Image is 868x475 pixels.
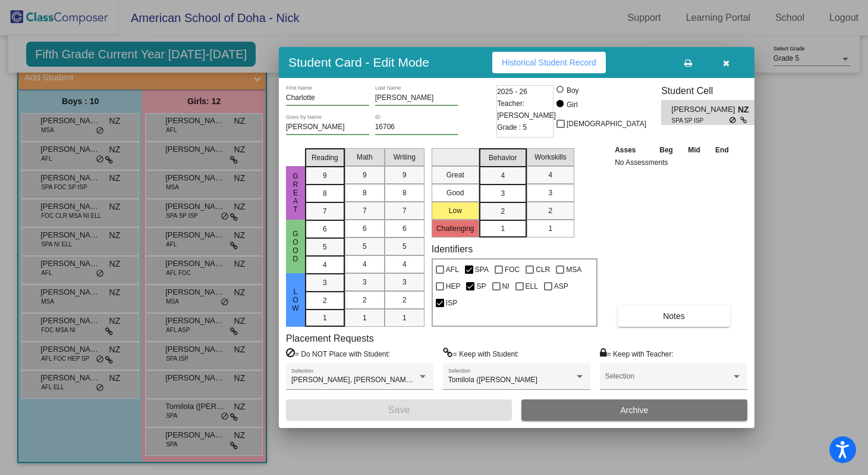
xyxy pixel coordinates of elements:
span: Behavior [489,152,517,163]
h3: Student Cell [661,85,765,96]
span: 9 [402,170,407,180]
th: End [707,143,736,157]
span: Math [357,152,373,162]
span: 2 [323,295,327,306]
span: 3 [548,187,552,198]
span: 9 [363,170,367,180]
span: Great [290,172,301,214]
span: 2 [402,295,407,305]
span: Good [290,230,301,263]
button: Historical Student Record [492,52,606,73]
span: 2 [363,295,367,305]
span: SPA SP ISP [672,116,729,125]
span: 6 [402,223,407,234]
span: ASP [554,279,568,293]
span: 6 [323,224,327,235]
span: 8 [323,188,327,199]
span: ISP [446,296,457,310]
span: MSA [566,262,581,277]
span: NZ [738,104,754,116]
span: 7 [323,206,327,217]
span: 3 [501,188,505,199]
span: 8 [402,187,407,198]
span: [PERSON_NAME], [PERSON_NAME], [PERSON_NAME] [291,376,475,384]
button: Notes [618,305,730,327]
span: 1 [402,312,407,323]
span: 3 [402,277,407,287]
span: 8 [363,187,367,198]
button: Save [286,399,512,421]
span: 5 [323,242,327,252]
span: CLR [536,262,550,277]
label: = Keep with Student: [443,348,519,360]
span: HEP [446,279,461,293]
span: 3 [363,277,367,287]
label: = Do NOT Place with Student: [286,348,390,360]
span: 4 [501,170,505,181]
span: 2 [501,206,505,217]
span: 9 [323,170,327,181]
span: 1 [363,312,367,323]
th: Asses [612,143,652,157]
div: Girl [566,99,578,110]
span: 4 [548,170,552,180]
span: Workskills [534,152,567,162]
td: No Assessments [612,157,737,168]
span: 1 [323,312,327,323]
span: 7 [363,205,367,216]
span: Save [388,405,410,415]
span: NI [502,279,510,293]
span: 4 [363,259,367,270]
span: 2 [548,205,552,216]
span: [DEMOGRAPHIC_DATA] [567,117,646,131]
span: 5 [402,241,407,252]
span: Tomilola ([PERSON_NAME] [448,376,537,384]
h3: Student Card - Edit Mode [288,55,429,70]
span: Teacher: [PERSON_NAME] [497,98,556,121]
button: Archive [521,399,747,421]
span: 5 [363,241,367,252]
span: Grade : 5 [497,121,527,133]
span: Reading [312,152,338,163]
label: = Keep with Teacher: [600,348,674,360]
span: Historical Student Record [502,58,596,67]
span: [PERSON_NAME] [672,104,738,116]
span: Notes [663,311,685,321]
span: 2025 - 26 [497,86,527,98]
span: Archive [621,405,649,415]
span: SP [476,279,486,293]
div: Boy [566,85,579,96]
label: Placement Requests [286,333,374,344]
span: ELL [526,279,538,293]
span: 4 [402,259,407,270]
span: 6 [363,223,367,234]
span: SPA [475,262,489,277]
span: 4 [323,260,327,270]
th: Mid [681,143,707,157]
input: Enter ID [375,123,458,132]
span: 3 [323,277,327,288]
span: 7 [402,205,407,216]
span: AFL [446,262,459,277]
span: Writing [394,152,416,162]
input: goes by name [286,123,369,132]
span: FOC [505,262,520,277]
span: 1 [501,223,505,234]
th: Beg [652,143,680,157]
span: Low [290,287,301,312]
label: Identifiers [432,243,473,255]
span: 1 [548,223,552,234]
